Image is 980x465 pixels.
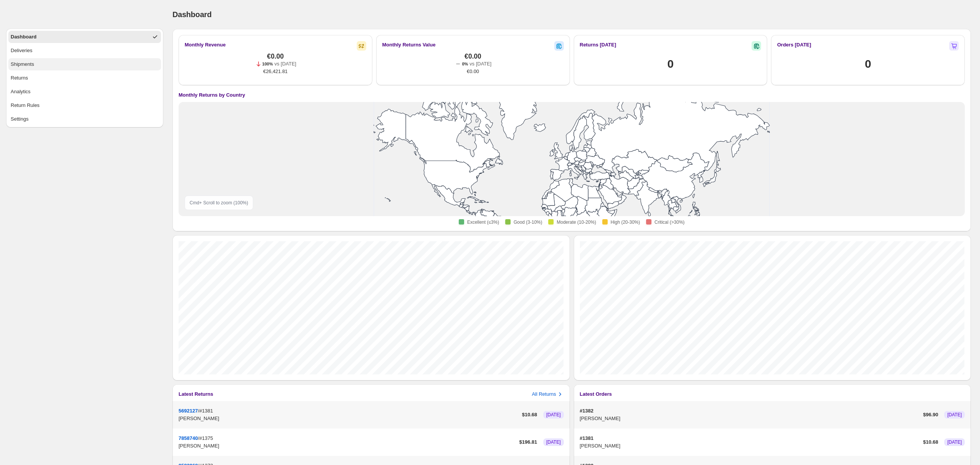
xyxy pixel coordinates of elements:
[923,411,938,419] p: $ 96.90
[185,41,226,49] h2: Monthly Revenue
[179,407,519,422] div: /
[179,415,519,422] p: [PERSON_NAME]
[179,390,213,398] h3: Latest Returns
[469,60,492,68] p: vs [DATE]
[667,56,674,72] h1: 0
[580,442,920,450] p: [PERSON_NAME]
[532,390,556,398] h3: All Returns
[11,102,40,109] div: Return Rules
[179,435,516,450] div: /
[580,415,920,422] p: [PERSON_NAME]
[514,219,542,225] span: Good (3-10%)
[654,219,685,225] span: Critical (>30%)
[382,41,436,49] h2: Monthly Returns Value
[8,45,161,57] button: Deliveries
[532,390,564,398] button: All Returns
[546,412,561,418] span: [DATE]
[8,72,161,84] button: Returns
[777,41,811,49] h2: Orders [DATE]
[8,86,161,98] button: Analytics
[262,62,273,66] span: 100%
[263,68,287,75] span: €26,421.81
[580,41,616,49] h2: Returns [DATE]
[467,68,479,75] span: €0.00
[11,47,32,54] div: Deliveries
[11,74,28,82] div: Returns
[462,62,468,66] span: 0%
[8,99,161,111] button: Return Rules
[546,439,561,445] span: [DATE]
[179,435,198,441] button: 7858740
[267,53,284,60] span: €0.00
[185,196,253,210] div: Cmd + Scroll to zoom ( 100 %)
[580,435,920,442] p: #1381
[179,91,245,99] h4: Monthly Returns by Country
[557,219,596,225] span: Moderate (10-20%)
[275,60,297,68] p: vs [DATE]
[11,115,29,123] div: Settings
[519,438,537,446] p: $ 196.81
[8,58,161,70] button: Shipments
[11,88,30,96] div: Analytics
[179,442,516,450] p: [PERSON_NAME]
[580,407,920,415] p: #1382
[8,31,161,43] button: Dashboard
[11,61,34,68] div: Shipments
[199,408,213,414] span: #1381
[199,435,213,441] span: #1375
[11,33,37,41] div: Dashboard
[611,219,640,225] span: High (20-30%)
[179,408,198,414] button: 5692127
[580,390,612,398] h3: Latest Orders
[923,438,938,446] p: $ 10.68
[865,56,871,72] h1: 0
[8,113,161,125] button: Settings
[947,439,962,445] span: [DATE]
[522,411,537,419] p: $ 10.68
[467,219,499,225] span: Excellent (≤3%)
[947,412,962,418] span: [DATE]
[172,10,212,19] span: Dashboard
[464,53,481,60] span: €0.00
